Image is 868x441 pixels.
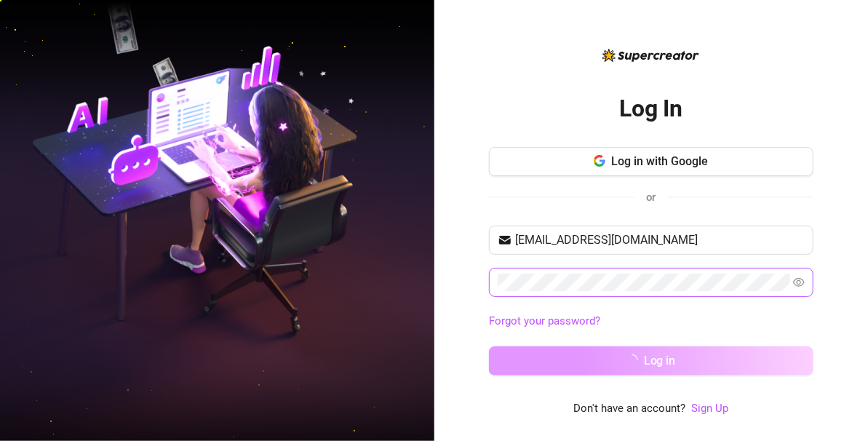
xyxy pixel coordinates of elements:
a: Sign Up [691,400,728,418]
h2: Log In [619,94,683,124]
a: Sign Up [691,402,728,415]
span: Log in [644,354,676,367]
a: Forgot your password? [489,314,600,327]
span: Log in with Google [611,154,708,168]
button: Log in with Google [489,147,813,176]
button: Log in [489,346,813,376]
input: Your email [515,231,805,249]
a: Forgot your password? [489,313,813,330]
span: or [646,191,656,204]
img: logo-BBDzfeDw.svg [602,49,699,62]
span: Don't have an account? [573,400,685,418]
span: loading [624,352,640,368]
span: eye [793,277,805,288]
